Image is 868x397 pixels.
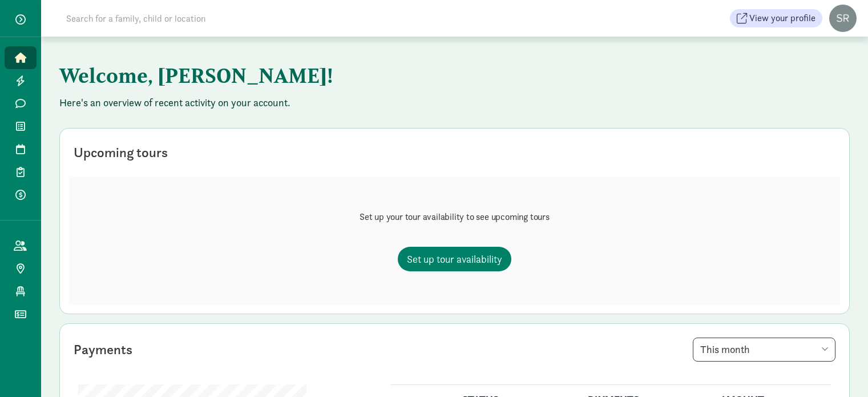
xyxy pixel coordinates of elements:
[360,210,550,224] p: Set up your tour availability to see upcoming tours
[407,251,502,267] span: Set up tour availability
[74,339,132,360] div: Payments
[398,247,511,271] a: Set up tour availability
[59,7,380,30] input: Search for a family, child or location
[749,11,815,25] span: View your profile
[74,142,168,163] div: Upcoming tours
[730,9,822,27] button: View your profile
[59,55,624,96] h1: Welcome, [PERSON_NAME]!
[59,96,850,110] p: Here's an overview of recent activity on your account.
